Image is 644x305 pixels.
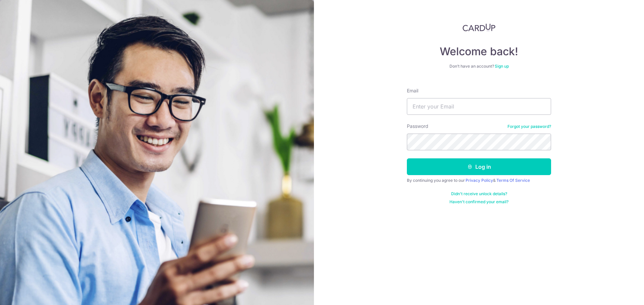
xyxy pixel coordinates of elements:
[466,178,493,183] a: Privacy Policy
[407,178,551,183] div: By continuing you agree to our &
[449,199,508,205] a: Haven't confirmed your email?
[407,45,551,58] h4: Welcome back!
[407,87,418,94] label: Email
[407,98,551,115] input: Enter your Email
[407,158,551,175] button: Log in
[407,64,551,69] div: Don’t have an account?
[496,178,530,183] a: Terms Of Service
[495,64,509,69] a: Sign up
[451,191,507,197] a: Didn't receive unlock details?
[463,23,495,31] img: CardUp Logo
[407,123,428,130] label: Password
[507,124,551,129] a: Forgot your password?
